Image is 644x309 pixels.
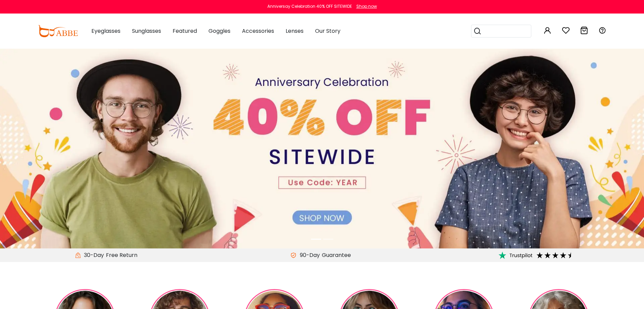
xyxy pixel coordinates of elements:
span: Our Story [315,27,340,35]
span: Goggles [208,27,230,35]
img: abbeglasses.com [38,25,78,37]
div: Guarantee [320,251,353,259]
span: 30-Day [81,251,104,259]
div: Anniversay Celebration 40% OFF SITEWIDE [267,3,352,9]
span: Featured [173,27,197,35]
span: Lenses [286,27,304,35]
a: Shop now [353,3,377,9]
div: Shop now [356,3,377,9]
span: 90-Day [296,251,320,259]
span: Sunglasses [132,27,161,35]
span: Eyeglasses [91,27,120,35]
div: Free Return [104,251,139,259]
span: Accessories [242,27,274,35]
